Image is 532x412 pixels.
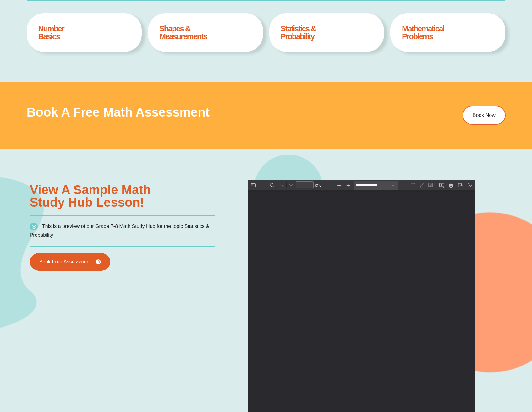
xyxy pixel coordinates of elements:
[27,106,405,118] h3: Book a Free Math Assessment
[159,25,251,41] h4: Shapes & Measurements
[472,113,495,118] span: Book Now
[402,25,494,41] h4: Mathematical Problems
[281,25,373,41] h4: Statistics & Probability
[38,25,130,41] h4: Number Basics
[424,341,532,412] iframe: Chat Widget
[462,106,505,125] a: Book Now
